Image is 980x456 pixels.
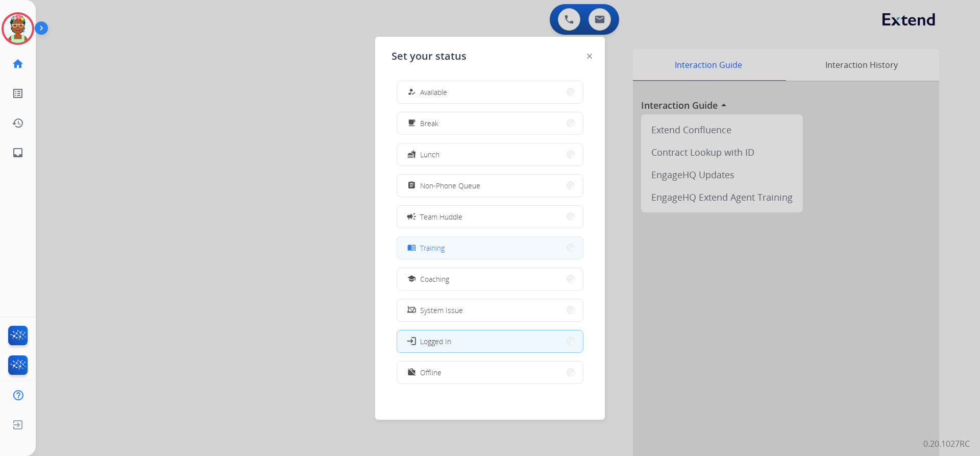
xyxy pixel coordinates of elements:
mat-icon: fastfood [407,150,416,159]
span: Non-Phone Queue [420,180,480,191]
button: Logged In [397,330,583,352]
mat-icon: how_to_reg [407,88,416,97]
mat-icon: campaign [406,211,416,222]
span: Team Huddle [420,211,462,222]
img: close-button [587,54,592,59]
span: System Issue [420,305,463,316]
mat-icon: list_alt [12,87,24,100]
button: Lunch [397,143,583,165]
button: Available [397,81,583,103]
img: avatar [4,14,32,43]
mat-icon: free_breakfast [407,119,416,128]
span: Available [420,87,447,98]
p: 0.20.1027RC [923,438,970,450]
button: Coaching [397,268,583,290]
mat-icon: home [12,58,24,70]
span: Coaching [420,274,449,284]
mat-icon: school [407,275,416,283]
mat-icon: phonelink_off [407,306,416,315]
button: Break [397,112,583,134]
mat-icon: menu_book [407,244,416,252]
mat-icon: login [406,336,416,346]
span: Break [420,118,438,129]
button: Team Huddle [397,206,583,228]
span: Lunch [420,149,439,160]
button: System Issue [397,299,583,321]
mat-icon: assignment [407,181,416,190]
span: Offline [420,367,442,378]
button: Training [397,237,583,259]
mat-icon: inbox [12,147,24,159]
span: Set your status [391,49,467,63]
span: Training [420,243,445,253]
mat-icon: work_off [407,368,416,377]
button: Offline [397,362,583,383]
mat-icon: history [12,117,24,129]
button: Non-Phone Queue [397,175,583,197]
span: Logged In [420,336,451,347]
